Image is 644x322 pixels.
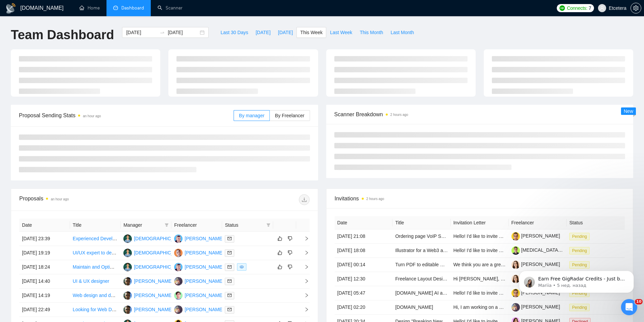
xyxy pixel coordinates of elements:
[160,30,165,35] span: to
[569,233,592,239] a: Pending
[123,292,173,298] a: AP[PERSON_NAME]
[228,265,232,269] span: mail
[288,250,292,255] span: dislike
[390,29,414,36] span: Last Month
[185,306,223,313] div: [PERSON_NAME]
[228,307,232,312] span: mail
[600,6,604,10] span: user
[567,216,625,229] th: Status
[390,113,408,117] time: 2 hours ago
[392,244,451,258] td: Illustrator for a Web3 and AI Project
[256,29,270,36] span: [DATE]
[123,236,226,241] a: II[DEMOGRAPHIC_DATA][PERSON_NAME]
[624,108,633,114] span: New
[19,194,164,205] div: Proposals
[73,250,166,255] a: UI/UX expert to design eye catching website
[252,27,274,38] button: [DATE]
[123,234,132,243] img: II
[451,216,509,229] th: Invitation Letter
[70,246,121,260] td: UI/UX expert to design eye catching website
[335,244,393,258] td: [DATE] 18:08
[569,304,590,311] span: Pending
[73,236,285,241] a: Experienced Developers Needed for CRM Integration, Website Management, and Email Optimization
[335,272,393,286] td: [DATE] 12:30
[569,304,592,310] a: Pending
[165,223,169,227] span: filter
[511,246,520,255] img: c1e3-XBZU7ZVvt8WuFWw9ol75I-gR1ylWKZFT98TOmoBBjKBuxC0NiZ0BETjHYhNfg
[174,277,183,286] img: PS
[360,29,383,36] span: This Month
[19,274,70,289] td: [DATE] 14:40
[299,293,309,298] span: right
[174,236,223,241] a: VS[PERSON_NAME]
[123,278,173,283] a: AP[PERSON_NAME]
[73,264,219,270] a: Maintain and Optimize a WordPress website used by millions of users
[274,27,296,38] button: [DATE]
[296,27,326,38] button: This Week
[335,194,625,203] span: Invitations
[567,4,587,12] span: Connects:
[70,232,121,246] td: Experienced Developers Needed for CRM Integration, Website Management, and Email Optimization
[569,233,590,240] span: Pending
[511,247,598,253] a: [MEDICAL_DATA][PERSON_NAME]
[299,265,309,269] span: right
[335,300,393,315] td: [DATE] 02:20
[5,3,16,14] img: logo
[278,29,293,36] span: [DATE]
[185,263,223,271] div: [PERSON_NAME]
[392,216,451,229] th: Title
[589,4,591,12] span: 7
[335,216,393,229] th: Date
[123,305,132,314] img: AP
[217,27,252,38] button: Last 30 Days
[511,304,560,309] a: [PERSON_NAME]
[163,220,170,230] span: filter
[334,110,625,119] span: Scanner Breakdown
[621,299,637,315] iframe: Intercom live chat
[134,292,173,299] div: [PERSON_NAME]
[228,293,232,297] span: mail
[278,264,282,270] span: like
[158,5,183,11] a: searchScanner
[335,286,393,300] td: [DATE] 05:47
[395,262,460,267] a: Turn PDF to editable Word File
[392,229,451,244] td: Ordering page VoIP Subscriptions
[276,234,284,243] button: like
[299,307,309,312] span: right
[70,219,121,232] th: Title
[174,234,183,243] img: VS
[225,221,263,229] span: Status
[387,27,418,38] button: Last Month
[635,299,643,304] span: 10
[19,232,70,246] td: [DATE] 23:39
[29,26,117,32] p: Message from Mariia, sent 5 нед. назад
[134,235,226,242] div: [DEMOGRAPHIC_DATA][PERSON_NAME]
[113,5,118,10] span: dashboard
[19,260,70,274] td: [DATE] 18:24
[121,219,171,232] th: Manager
[392,286,451,300] td: Bubble.io AI app to private web app on server Developer Needed
[134,306,173,313] div: [PERSON_NAME]
[631,5,641,11] span: setting
[228,279,232,283] span: mail
[174,250,223,255] a: AL[PERSON_NAME]
[286,263,294,271] button: dislike
[51,197,69,201] time: an hour ago
[240,265,244,269] span: eye
[395,248,470,253] a: Illustrator for a Web3 and AI Project
[123,263,132,271] img: II
[121,5,144,11] span: Dashboard
[266,223,270,227] span: filter
[569,247,590,254] span: Pending
[509,216,567,229] th: Freelancer
[123,306,173,312] a: AP[PERSON_NAME]
[185,292,223,299] div: [PERSON_NAME]
[395,304,433,310] a: [DOMAIN_NAME]
[174,264,223,269] a: VS[PERSON_NAME]
[123,264,226,269] a: II[DEMOGRAPHIC_DATA][PERSON_NAME]
[392,300,451,315] td: Creatorsvsdestroyers.com
[239,113,264,118] span: By manager
[630,5,641,11] a: setting
[326,27,356,38] button: Last Week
